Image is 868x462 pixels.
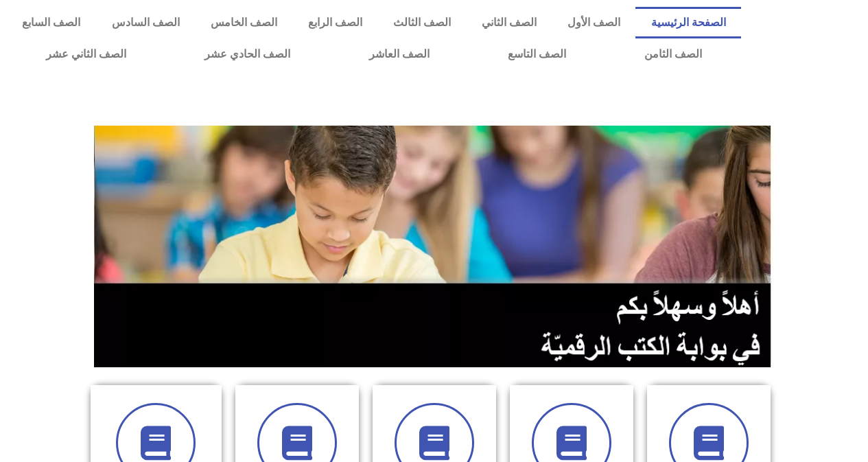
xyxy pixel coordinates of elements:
a: الصف الثالث [377,7,466,38]
a: الصف الرابع [292,7,377,38]
a: الصف الثامن [605,38,741,70]
a: الصف السابع [7,7,96,38]
a: الصف السادس [96,7,195,38]
a: الصف الثاني [466,7,552,38]
a: الصف الثاني عشر [7,38,165,70]
a: الصف العاشر [330,38,469,70]
a: الصف الخامس [195,7,292,38]
a: الصف الحادي عشر [165,38,329,70]
a: الصف التاسع [469,38,605,70]
a: الصفحة الرئيسية [635,7,741,38]
a: الصف الأول [552,7,635,38]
